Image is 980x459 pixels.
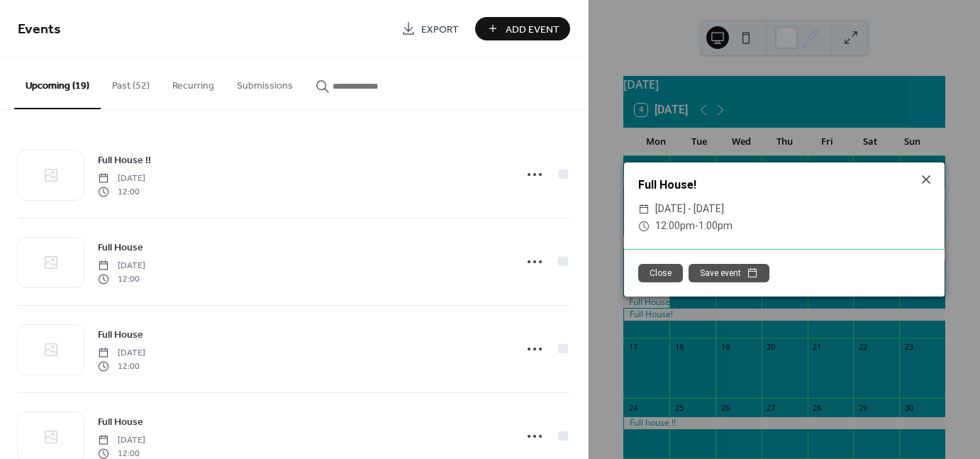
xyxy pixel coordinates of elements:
a: Export [391,17,469,40]
a: Full House [98,414,143,430]
span: Add Event [506,22,559,37]
span: 12:00 [98,272,145,285]
span: Full House [98,328,143,343]
button: Past (52) [101,57,161,108]
a: Full House [98,239,143,255]
span: [DATE] [98,347,145,360]
span: Full House [98,415,143,430]
span: 12:00 [98,185,145,198]
button: Save event [689,264,769,282]
div: ​ [638,218,650,235]
button: Submissions [225,57,304,108]
button: Add Event [475,17,570,40]
span: [DATE] [98,434,145,447]
a: Full House !! [98,152,151,168]
span: Full House [98,240,143,255]
span: 12:00pm [655,220,695,231]
span: Events [18,16,61,43]
button: Upcoming (19) [14,57,101,109]
span: [DATE] [98,260,145,272]
span: - [695,220,698,231]
div: ​ [638,201,650,218]
span: [DATE] [98,172,145,185]
span: Full House !! [98,153,151,168]
span: [DATE] - [DATE] [655,201,724,218]
span: 12:00 [98,360,145,372]
span: 1:00pm [698,220,733,231]
button: Close [638,264,683,282]
div: Full House! [624,177,945,194]
span: Export [421,22,459,37]
a: Full House [98,326,143,343]
button: Recurring [161,57,225,108]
